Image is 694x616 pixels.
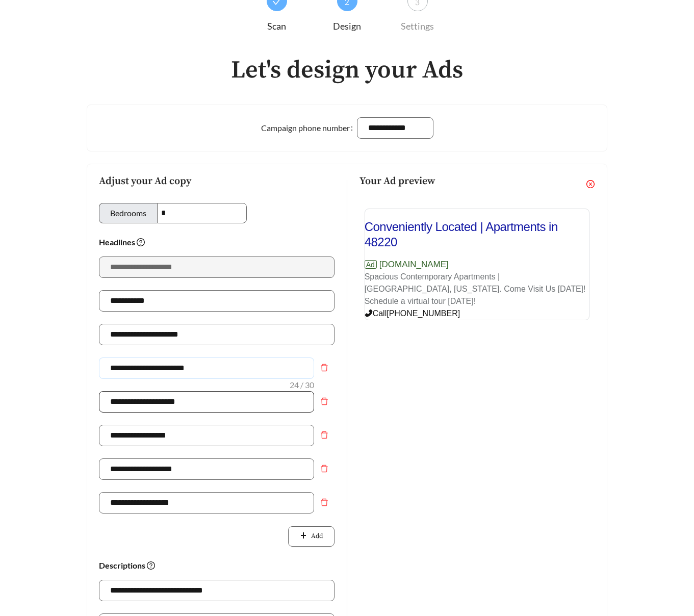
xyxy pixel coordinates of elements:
[365,307,589,320] p: Call [PHONE_NUMBER]
[365,260,377,269] span: Ad
[311,531,323,542] span: Add
[137,238,145,246] span: question-circle
[365,219,589,250] h2: Conveniently Located | Apartments in 48220
[315,498,334,506] span: delete
[315,431,334,439] span: delete
[315,465,334,473] span: delete
[333,15,361,37] div: Design
[314,458,335,479] button: Remove field
[314,391,335,412] button: Remove field
[99,203,157,223] div: Bedrooms
[401,15,434,37] div: Settings
[147,561,155,570] span: question-circle
[300,532,306,540] span: plus
[586,180,595,188] span: close-circle
[314,425,335,445] button: Remove field
[365,271,589,307] p: Spacious Contemporary Apartments | [GEOGRAPHIC_DATA], [US_STATE]. Come Visit Us [DATE]! Schedule ...
[99,560,155,570] strong: Descriptions
[359,176,435,187] h5: Your Ad preview
[261,117,357,139] label: Campaign phone number
[267,15,286,37] div: Scan
[99,176,335,187] h5: Adjust your Ad copy
[99,237,145,247] strong: Headlines
[315,397,334,405] span: delete
[357,117,433,139] input: Campaign phone number
[365,309,373,317] span: phone
[87,57,607,84] h1: Let's design your Ads
[314,357,335,378] button: Remove field
[315,364,334,372] span: delete
[288,526,334,547] button: plusAdd
[314,492,335,512] button: Remove field
[365,258,589,271] p: [DOMAIN_NAME]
